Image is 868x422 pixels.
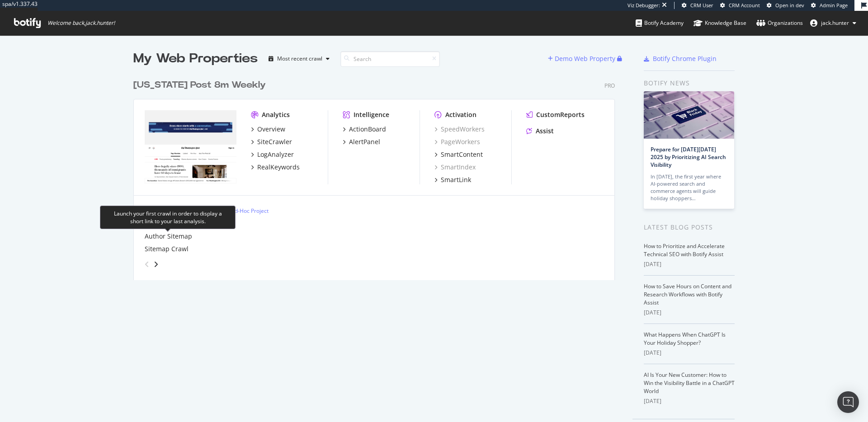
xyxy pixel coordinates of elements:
a: New Ad-Hoc Project [212,207,269,215]
input: Search [340,51,440,67]
a: CRM User [682,2,713,9]
div: ActionBoard [349,125,386,134]
a: PageWorkers [434,137,480,146]
a: LogAnalyzer [251,150,294,159]
div: Botify Academy [636,19,684,28]
div: Pro [604,82,615,89]
a: Open in dev [767,2,804,9]
a: RealKeywords [251,163,300,172]
div: New Ad-Hoc Project [218,207,269,215]
div: SiteCrawler [257,137,292,146]
a: How to Save Hours on Content and Research Workflows with Botify Assist [644,282,731,306]
span: Welcome back, jack.hunter ! [47,19,115,27]
div: Assist [536,127,554,136]
span: CRM Account [729,2,760,9]
div: Organizations [756,19,803,28]
div: Activation [445,110,476,119]
div: SmartContent [441,150,483,159]
div: Latest Blog Posts [644,222,735,232]
div: Demo Web Property [555,54,615,63]
span: jack.hunter [821,19,849,27]
a: Admin Page [811,2,848,9]
div: Open Intercom Messenger [837,391,859,413]
a: How to Prioritize and Accelerate Technical SEO with Botify Assist [644,242,725,258]
a: [US_STATE] Post 8m Weekly [133,79,269,92]
a: Botify Academy [636,11,684,35]
a: Botify Chrome Plugin [644,54,717,63]
div: Analytics [262,110,290,119]
div: Botify news [644,78,735,88]
img: washingtonpost.com [145,110,236,183]
a: Assist [526,127,554,136]
div: [DATE] [644,349,735,357]
a: SmartIndex [434,163,476,172]
a: Knowledge Base [693,11,746,35]
a: CRM Account [720,2,760,9]
div: Overview [257,125,285,134]
button: Demo Web Property [548,52,617,66]
div: Most recent crawl [277,56,322,61]
div: angle-left [141,257,153,272]
span: Open in dev [775,2,804,9]
div: In [DATE], the first year where AI-powered search and commerce agents will guide holiday shoppers… [651,173,727,202]
a: CustomReports [526,110,585,119]
div: AlertPanel [349,137,380,146]
div: Knowledge Base [693,19,746,28]
div: Viz Debugger: [627,2,660,9]
a: SmartLink [434,175,471,184]
div: Botify Chrome Plugin [653,54,717,63]
div: LogAnalyzer [257,150,294,159]
a: SpeedWorkers [434,125,485,134]
a: Organizations [756,11,803,35]
a: Author Sitemap [145,232,192,241]
div: grid [133,68,622,280]
div: SmartLink [441,175,471,184]
div: angle-right [153,260,159,269]
img: Prepare for Black Friday 2025 by Prioritizing AI Search Visibility [644,91,734,139]
div: Intelligence [354,110,389,119]
div: [DATE] [644,260,735,268]
a: What Happens When ChatGPT Is Your Holiday Shopper? [644,331,726,347]
button: jack.hunter [803,16,863,30]
a: Sitemap Crawl [145,244,189,253]
div: [US_STATE] Post 8m Weekly [133,79,266,92]
div: [DATE] [644,309,735,317]
a: AlertPanel [343,137,380,146]
div: [DATE] [644,397,735,405]
button: Most recent crawl [265,52,333,66]
div: CustomReports [536,110,585,119]
div: My Web Properties [133,50,258,68]
a: SiteCrawler [251,137,292,146]
a: Overview [251,125,285,134]
a: SmartContent [434,150,483,159]
span: CRM User [690,2,713,9]
a: Demo Web Property [548,55,617,62]
a: Prepare for [DATE][DATE] 2025 by Prioritizing AI Search Visibility [651,145,726,169]
div: RealKeywords [257,163,300,172]
a: ActionBoard [343,125,386,134]
a: AI Is Your New Customer: How to Win the Visibility Battle in a ChatGPT World [644,371,735,395]
div: Launch your first crawl in order to display a short link to your last analysis. [108,210,228,225]
span: Admin Page [820,2,848,9]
